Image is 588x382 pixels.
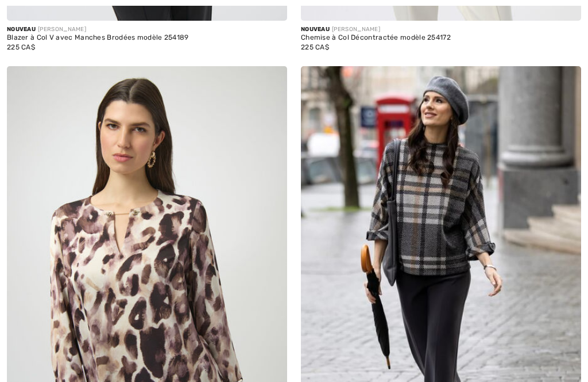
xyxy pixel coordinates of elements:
[7,43,35,51] span: 225 CA$
[301,25,581,34] div: [PERSON_NAME]
[301,34,581,42] div: Chemise à Col Décontractée modèle 254172
[7,34,287,42] div: Blazer à Col V avec Manches Brodées modèle 254189
[301,43,329,51] span: 225 CA$
[7,25,287,34] div: [PERSON_NAME]
[514,347,577,376] iframe: Ouvre un widget dans lequel vous pouvez trouver plus d’informations
[301,26,330,33] span: Nouveau
[7,26,36,33] span: Nouveau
